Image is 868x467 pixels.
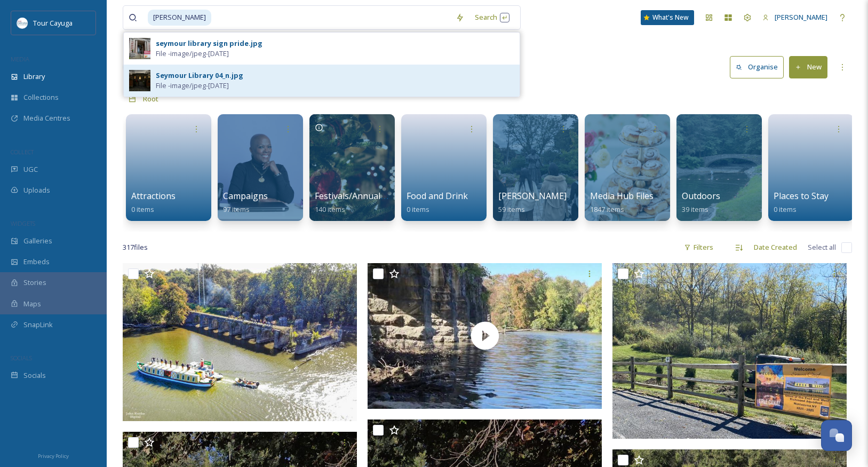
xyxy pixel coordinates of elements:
[407,204,429,214] span: 0 items
[156,38,262,49] div: seymour library sign pride.jpg
[131,190,176,202] span: Attractions
[498,204,525,214] span: 59 items
[11,148,34,156] span: COLLECT
[23,257,50,267] span: Embeds
[143,92,158,105] a: Root
[774,190,829,202] span: Places to Stay
[748,237,802,258] div: Date Created
[774,191,829,214] a: Places to Stay0 items
[612,263,847,439] img: Seneca Chief (6).jpg
[774,204,797,214] span: 0 items
[315,190,409,202] span: Festivals/Annual Events
[143,94,158,104] span: Root
[407,190,468,202] span: Food and Drink
[131,204,154,214] span: 0 items
[123,263,357,421] img: Seneca Chief (15).jpg
[821,420,852,451] button: Open Chat
[23,299,41,309] span: Maps
[407,191,468,214] a: Food and Drink0 items
[33,18,73,28] span: Tour Cayuga
[730,56,784,78] button: Organise
[123,242,148,252] span: 317 file s
[23,320,53,330] span: SnapLink
[682,191,720,214] a: Outdoors39 items
[38,453,69,460] span: Privacy Policy
[682,204,708,214] span: 39 items
[23,72,45,82] span: Library
[315,191,409,214] a: Festivals/Annual Events140 items
[469,7,515,28] div: Search
[775,12,827,22] span: [PERSON_NAME]
[498,191,567,214] a: [PERSON_NAME]59 items
[11,354,32,362] span: SOCIALS
[131,191,176,214] a: Attractions0 items
[223,191,268,214] a: Campaigns97 items
[11,55,29,63] span: MEDIA
[148,10,211,25] span: [PERSON_NAME]
[682,190,720,202] span: Outdoors
[23,113,70,123] span: Media Centres
[23,278,46,288] span: Stories
[641,10,694,25] a: What's New
[23,164,38,175] span: UGC
[23,92,59,102] span: Collections
[498,190,567,202] span: [PERSON_NAME]
[808,242,836,252] span: Select all
[315,204,345,214] span: 140 items
[156,49,229,59] span: File - image/jpeg - [DATE]
[789,56,827,78] button: New
[17,18,28,28] img: download.jpeg
[223,204,250,214] span: 97 items
[23,236,52,246] span: Galleries
[223,190,268,202] span: Campaigns
[757,7,833,28] a: [PERSON_NAME]
[11,219,35,227] span: WIDGETS
[679,237,719,258] div: Filters
[368,263,602,408] img: thumbnail
[23,185,50,195] span: Uploads
[156,81,229,91] span: File - image/jpeg - [DATE]
[590,204,624,214] span: 1847 items
[23,370,46,381] span: Socials
[156,70,243,81] div: Seymour Library 04_n.jpg
[590,191,654,214] a: Media Hub Files1847 items
[129,70,150,91] img: 3d39f5c3-ecde-4247-ae27-c0a3216bf51a.jpg
[38,449,69,462] a: Privacy Policy
[590,190,654,202] span: Media Hub Files
[129,38,150,59] img: 550be186-d8af-47d8-8779-bc7418d07a4a.jpg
